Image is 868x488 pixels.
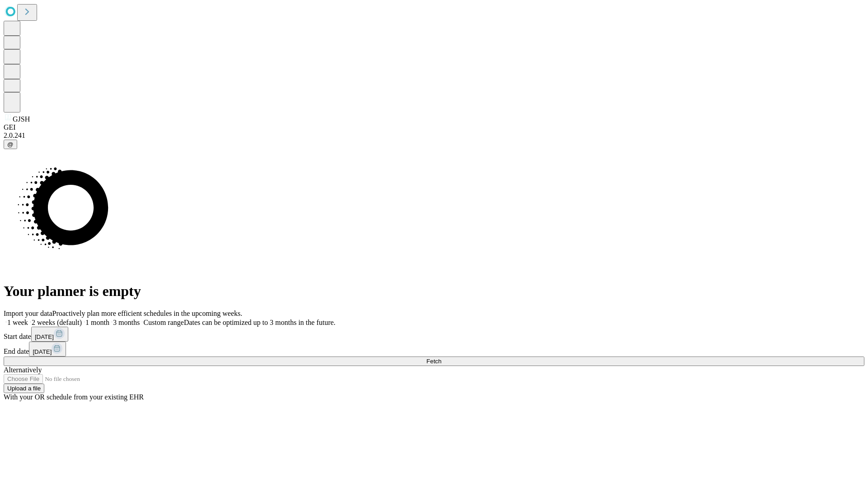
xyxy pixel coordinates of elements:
span: 2 weeks (default) [32,319,82,326]
span: Import your data [4,310,52,317]
span: With your OR schedule from your existing EHR [4,393,144,401]
h1: Your planner is empty [4,283,864,300]
div: End date [4,342,864,357]
span: GJSH [13,115,30,123]
span: 1 week [7,319,28,326]
span: [DATE] [33,348,52,355]
span: 1 month [85,319,109,326]
button: Fetch [4,357,864,366]
button: [DATE] [31,327,68,342]
button: [DATE] [29,342,66,357]
button: @ [4,140,17,149]
span: Alternatively [4,366,42,374]
div: GEI [4,123,864,131]
span: 3 months [113,319,140,326]
div: 2.0.241 [4,131,864,140]
span: @ [7,141,14,148]
span: Dates can be optimized up to 3 months in the future. [184,319,335,326]
span: Custom range [143,319,184,326]
div: Start date [4,327,864,342]
button: Upload a file [4,384,44,393]
span: Fetch [426,358,441,365]
span: [DATE] [35,333,54,340]
span: Proactively plan more efficient schedules in the upcoming weeks. [52,310,242,317]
